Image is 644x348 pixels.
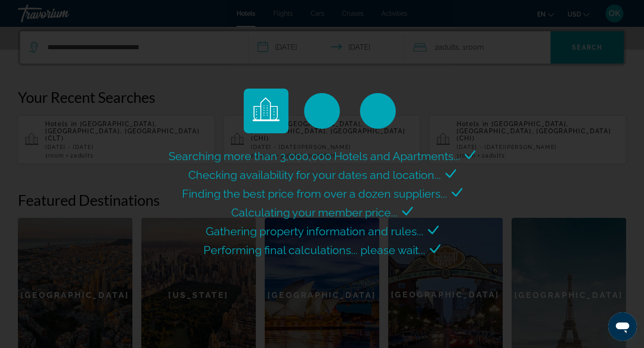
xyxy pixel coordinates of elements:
span: Finding the best price from over a dozen suppliers... [182,187,447,200]
span: Searching more than 3,000,000 Hotels and Apartments... [169,149,460,163]
span: Gathering property information and rules... [206,225,424,238]
span: Calculating your member price... [231,206,398,219]
iframe: Кнопка запуска окна обмена сообщениями [608,312,637,341]
span: Performing final calculations... please wait... [203,243,425,257]
span: Checking availability for your dates and location... [188,168,441,182]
